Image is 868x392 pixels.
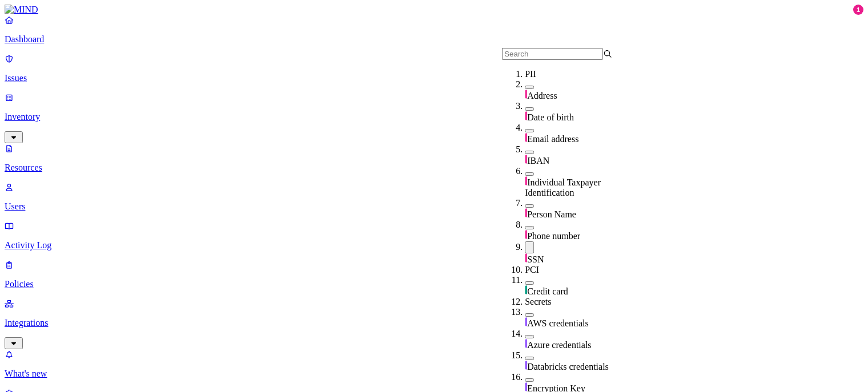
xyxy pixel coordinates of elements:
img: pii-line [525,230,527,239]
div: Secrets [525,297,635,307]
div: 1 [853,5,863,15]
div: PII [525,69,635,79]
img: secret-line [525,339,527,348]
a: Policies [5,260,863,289]
span: Phone number [527,231,580,241]
a: Issues [5,54,863,83]
img: pci-line [525,285,527,294]
a: Inventory [5,92,863,142]
span: Azure credentials [527,340,591,350]
span: SSN [527,254,544,264]
p: Inventory [5,112,863,122]
p: Users [5,201,863,212]
img: pii-line [525,176,527,185]
a: Integrations [5,298,863,347]
a: Dashboard [5,15,863,45]
p: What's new [5,369,863,379]
img: secret-line [525,361,527,370]
span: Date of birth [527,112,574,122]
img: secret-line [525,382,527,391]
a: MIND [5,5,863,15]
img: pii-line [525,208,527,217]
span: Individual Taxpayer Identification [525,177,601,197]
a: Users [5,182,863,212]
span: Address [527,91,557,100]
img: secret-line [525,317,527,326]
img: pii-line [525,133,527,142]
p: Issues [5,73,863,83]
a: Activity Log [5,221,863,250]
img: MIND [5,5,38,15]
span: IBAN [527,156,549,165]
p: Policies [5,279,863,289]
a: What's new [5,349,863,379]
p: Dashboard [5,34,863,45]
p: Resources [5,163,863,173]
p: Integrations [5,318,863,328]
span: Email address [527,134,578,144]
div: PCI [525,265,635,275]
img: pii-line [525,253,527,262]
img: pii-line [525,111,527,120]
span: Credit card [527,286,568,296]
img: pii-line [525,155,527,164]
span: Databricks credentials [527,362,609,371]
p: Activity Log [5,240,863,250]
a: Resources [5,143,863,173]
span: AWS credentials [527,318,589,328]
input: Search [502,48,603,60]
img: pii-line [525,90,527,99]
span: Person Name [527,209,576,219]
